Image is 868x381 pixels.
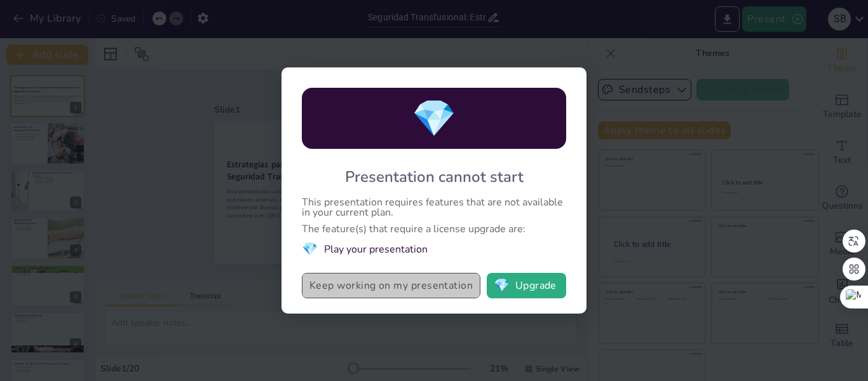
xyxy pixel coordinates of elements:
li: Play your presentation [302,240,566,258]
div: This presentation requires features that are not available in your current plan. [302,197,566,218]
div: The feature(s) that require a license upgrade are: [302,224,566,234]
span: diamond [412,94,456,143]
span: diamond [302,240,318,258]
button: Keep working on my presentation [302,273,480,298]
div: Presentation cannot start [345,167,524,187]
span: diamond [494,279,510,292]
button: diamondUpgrade [487,273,566,298]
